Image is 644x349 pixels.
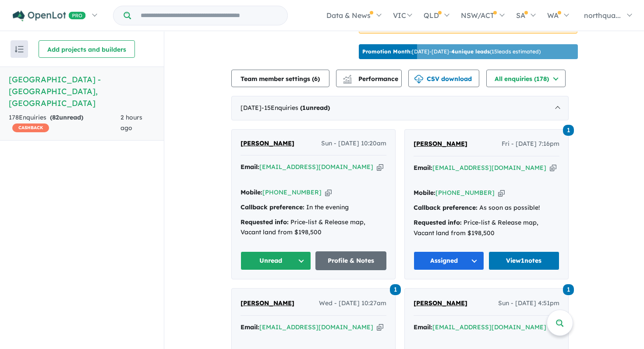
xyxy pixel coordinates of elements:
[15,46,24,53] img: sort.svg
[259,323,373,331] a: [EMAIL_ADDRESS][DOMAIN_NAME]
[344,75,398,83] span: Performance
[563,283,574,295] a: 1
[231,96,569,120] div: [DATE]
[414,204,478,212] strong: Callback preference:
[241,202,386,213] div: In the evening
[343,75,351,80] img: line-chart.svg
[414,299,467,307] span: [PERSON_NAME]
[241,217,386,238] div: Price-list & Release map, Vacant land from $198,500
[241,138,294,149] a: [PERSON_NAME]
[259,163,373,171] a: [EMAIL_ADDRESS][DOMAIN_NAME]
[414,323,432,331] strong: Email:
[414,218,559,239] div: Price-list & Release map, Vacant land from $198,500
[390,284,401,295] span: 1
[377,323,383,332] button: Copy
[488,251,559,270] a: View1notes
[241,188,262,196] strong: Mobile:
[377,162,383,172] button: Copy
[362,48,412,55] b: Promotion Month:
[336,70,402,87] button: Performance
[414,140,467,148] span: [PERSON_NAME]
[414,298,467,309] a: [PERSON_NAME]
[414,219,462,226] strong: Requested info:
[241,298,294,309] a: [PERSON_NAME]
[9,74,155,109] h5: [GEOGRAPHIC_DATA] - [GEOGRAPHIC_DATA] , [GEOGRAPHIC_DATA]
[13,11,86,21] img: Openlot PRO Logo White
[12,123,49,132] span: CASHBACK
[498,188,505,197] button: Copy
[414,164,432,172] strong: Email:
[50,113,83,121] strong: ( unread)
[414,189,435,197] strong: Mobile:
[563,284,574,295] span: 1
[241,299,294,307] span: [PERSON_NAME]
[414,203,559,213] div: As soon as possible!
[39,40,135,58] button: Add projects and builders
[52,113,59,121] span: 82
[584,11,621,20] span: northqua...
[408,70,479,87] button: CSV download
[502,139,559,149] span: Fri - [DATE] 7:16pm
[414,251,485,270] button: Assigned
[231,70,329,87] button: Team member settings (6)
[550,163,556,173] button: Copy
[414,139,467,149] a: [PERSON_NAME]
[241,139,294,147] span: [PERSON_NAME]
[325,188,332,197] button: Copy
[241,203,304,211] strong: Callback preference:
[414,75,423,84] img: download icon
[302,104,306,112] span: 1
[262,104,330,112] span: - 15 Enquir ies
[241,218,289,226] strong: Requested info:
[435,189,495,197] a: [PHONE_NUMBER]
[362,48,541,56] p: [DATE] - [DATE] - ( 15 leads estimated)
[120,113,142,132] span: 2 hours ago
[262,188,322,196] a: [PHONE_NUMBER]
[133,6,286,25] input: Try estate name, suburb, builder or developer
[241,163,259,171] strong: Email:
[432,164,546,172] a: [EMAIL_ADDRESS][DOMAIN_NAME]
[498,298,559,309] span: Sun - [DATE] 4:51pm
[563,124,574,136] a: 1
[451,48,490,55] b: 4 unique leads
[432,323,546,331] a: [EMAIL_ADDRESS][DOMAIN_NAME]
[321,138,386,149] span: Sun - [DATE] 10:20am
[486,70,566,87] button: All enquiries (178)
[241,251,311,270] button: Unread
[241,323,259,331] strong: Email:
[9,113,120,134] div: 178 Enquir ies
[390,283,401,295] a: 1
[315,251,386,270] a: Profile & Notes
[319,298,386,309] span: Wed - [DATE] 10:27am
[314,75,318,83] span: 6
[300,104,330,112] strong: ( unread)
[563,125,574,136] span: 1
[343,78,352,83] img: bar-chart.svg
